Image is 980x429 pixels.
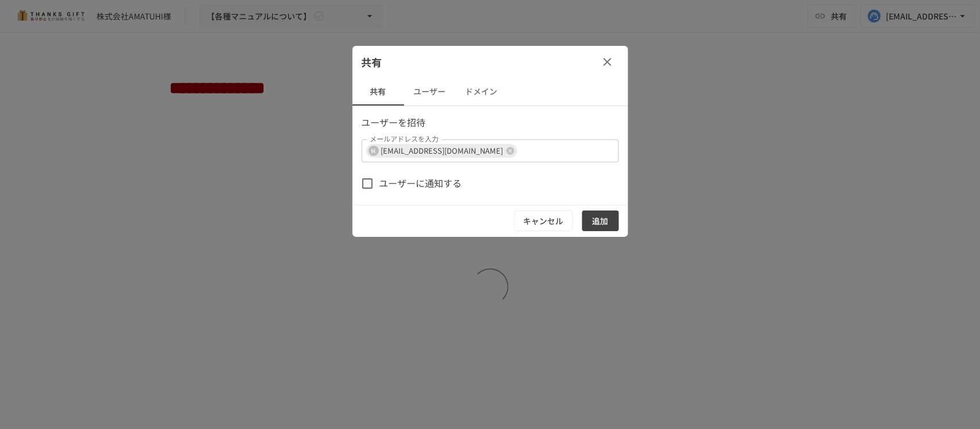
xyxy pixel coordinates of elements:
button: 追加 [582,210,619,232]
p: ユーザーを招待 [362,115,619,130]
span: ユーザーに通知する [379,176,462,191]
span: [EMAIL_ADDRESS][DOMAIN_NAME] [377,144,508,157]
div: M [369,146,379,156]
button: ドメイン [456,78,508,106]
button: キャンセル [514,210,573,232]
div: M[EMAIL_ADDRESS][DOMAIN_NAME] [366,144,517,158]
button: ユーザー [404,78,456,106]
div: 共有 [353,46,628,78]
label: メールアドレスを入力 [370,134,439,144]
button: 共有 [353,78,404,106]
